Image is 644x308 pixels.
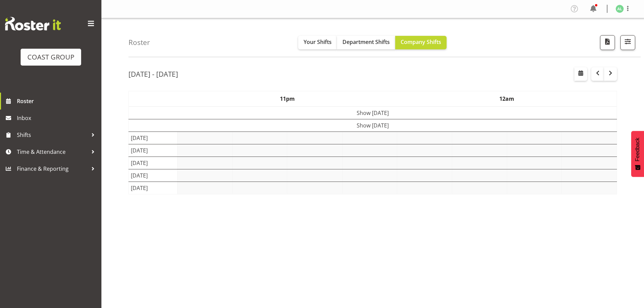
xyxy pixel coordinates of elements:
td: Show [DATE] [129,119,617,132]
span: Time & Attendance [17,147,88,157]
button: Download a PDF of the roster according to the set date range. [600,35,615,50]
h4: Roster [128,39,150,46]
span: Finance & Reporting [17,164,88,174]
span: Your Shifts [304,38,332,46]
span: Inbox [17,113,98,123]
div: COAST GROUP [27,52,74,62]
td: [DATE] [129,169,177,182]
button: Your Shifts [298,36,337,49]
th: 11pm [177,91,397,106]
th: 12am [397,91,617,106]
span: Company Shifts [401,38,441,46]
img: Rosterit website logo [5,17,61,30]
img: annie-lister1125.jpg [616,5,624,13]
td: [DATE] [129,144,177,157]
span: Feedback [635,138,641,161]
button: Company Shifts [395,36,447,49]
h2: [DATE] - [DATE] [128,70,178,78]
span: Roster [17,96,98,106]
span: Department Shifts [342,38,390,46]
button: Select a specific date within the roster. [574,67,587,81]
td: [DATE] [129,182,177,194]
span: Shifts [17,130,88,140]
button: Filter Shifts [620,35,635,50]
td: [DATE] [129,157,177,169]
td: Show [DATE] [129,106,617,119]
button: Department Shifts [337,36,395,49]
button: Feedback - Show survey [631,131,644,177]
td: [DATE] [129,132,177,144]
